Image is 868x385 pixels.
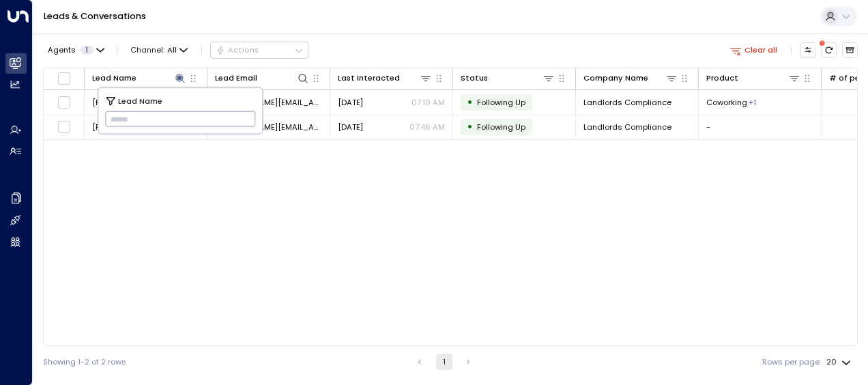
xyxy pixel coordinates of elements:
[92,97,155,108] span: Sophie Harrington
[215,122,322,132] span: sophie@landlordscompliance.co.uk
[48,46,76,54] span: Agents
[477,122,525,132] span: Following Up
[57,72,71,85] span: Toggle select all
[583,72,678,85] div: Company Name
[215,97,322,108] span: sophie@landlordscompliance.co.uk
[583,72,648,85] div: Company Name
[821,42,837,58] span: There are new threads available. Refresh the grid to view the latest updates.
[477,97,525,108] span: Following Up
[43,356,126,368] div: Showing 1-2 of 2 rows
[842,42,858,58] button: Archived Leads
[126,42,192,57] button: Channel:All
[699,115,822,139] td: -
[215,72,257,85] div: Lead Email
[215,72,309,85] div: Lead Email
[210,42,308,58] div: Button group with a nested menu
[92,72,136,85] div: Lead Name
[118,94,162,106] span: Lead Name
[461,72,488,85] div: Status
[762,356,821,368] label: Rows per page:
[409,122,445,132] p: 07:46 AM
[43,42,108,57] button: Agents1
[706,97,747,108] span: Coworking
[57,120,71,134] span: Toggle select row
[167,46,177,55] span: All
[411,97,445,108] p: 07:10 AM
[44,10,146,22] a: Leads & Conversations
[126,42,192,57] span: Channel:
[749,97,756,108] div: Private Office
[92,72,186,85] div: Lead Name
[706,72,738,85] div: Product
[338,122,363,132] span: Aug 18, 2025
[826,354,854,371] div: 20
[92,122,155,132] span: Sophie Harrington
[436,354,452,370] button: page 1
[57,96,71,109] span: Toggle select row
[216,45,259,55] div: Actions
[210,42,308,58] button: Actions
[338,72,432,85] div: Last Interacted
[467,117,473,136] div: •
[461,72,555,85] div: Status
[467,93,473,111] div: •
[81,46,93,55] span: 1
[800,42,816,58] button: Customize
[583,97,671,108] span: Landlords Compliance
[411,354,477,370] nav: pagination navigation
[706,72,800,85] div: Product
[725,42,782,57] button: Clear all
[583,122,671,132] span: Landlords Compliance
[338,72,400,85] div: Last Interacted
[338,97,363,108] span: Sep 10, 2025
